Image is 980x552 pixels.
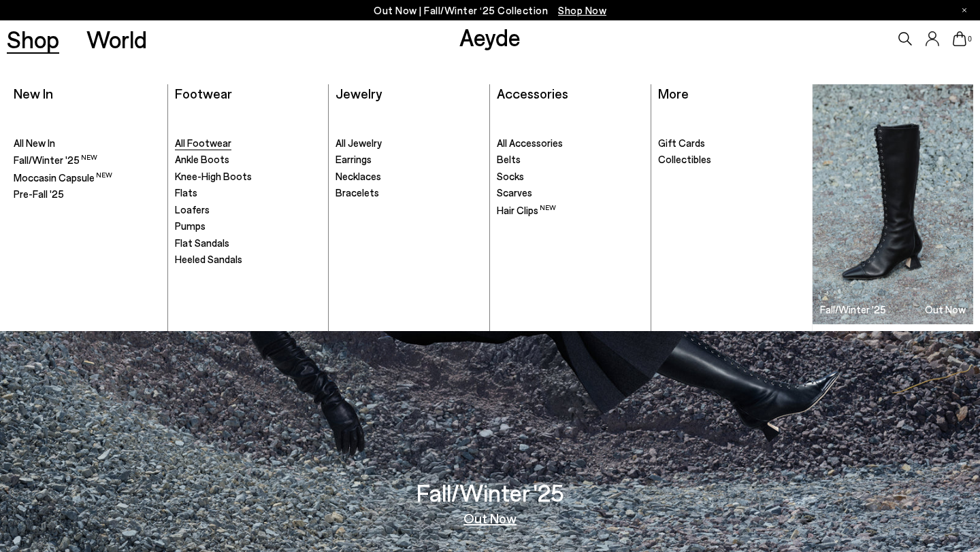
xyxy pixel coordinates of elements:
span: All New In [14,137,55,149]
a: Aeyde [459,22,521,51]
span: Loafers [175,203,210,215]
a: Loafers [175,203,322,217]
a: Scarves [497,186,644,200]
a: Footwear [175,85,232,101]
img: Group_1295_900x.jpg [813,84,973,324]
a: Fall/Winter '25 [14,153,161,167]
span: Scarves [497,186,532,199]
a: Flat Sandals [175,237,322,250]
a: All Jewelry [336,137,483,150]
a: Collectibles [658,153,806,167]
span: 0 [966,35,973,43]
a: Moccasin Capsule [14,171,161,185]
a: 0 [953,31,966,46]
span: Flat Sandals [175,237,229,249]
span: All Footwear [175,137,231,149]
span: Navigate to /collections/new-in [558,4,606,16]
span: Flats [175,186,197,199]
span: Hair Clips [497,204,556,216]
a: Jewelry [336,85,382,101]
a: Knee-High Boots [175,170,322,184]
a: Flats [175,186,322,200]
a: Socks [497,170,644,184]
span: Necklaces [336,170,381,182]
span: Pumps [175,220,206,232]
a: All New In [14,137,161,150]
span: Heeled Sandals [175,253,242,265]
a: New In [14,85,53,101]
a: All Footwear [175,137,322,150]
a: Fall/Winter '25 Out Now [813,84,973,324]
a: Belts [497,153,644,167]
span: Knee-High Boots [175,170,252,182]
h3: Out Now [925,305,966,315]
span: Moccasin Capsule [14,171,112,184]
span: Fall/Winter '25 [14,154,97,166]
a: Pre-Fall '25 [14,188,161,201]
span: Collectibles [658,153,711,165]
a: All Accessories [497,137,644,150]
a: More [658,85,689,101]
a: Heeled Sandals [175,253,322,266]
a: Ankle Boots [175,153,322,167]
a: World [86,27,147,51]
span: Socks [497,170,524,182]
a: Shop [7,27,59,51]
span: Bracelets [336,186,379,199]
span: All Accessories [497,137,563,149]
a: Earrings [336,153,483,167]
h3: Fall/Winter '25 [820,305,886,315]
p: Out Now | Fall/Winter ‘25 Collection [374,2,606,19]
span: Ankle Boots [175,153,229,165]
span: Belts [497,153,521,165]
a: Pumps [175,220,322,233]
a: Out Now [463,511,517,525]
span: Pre-Fall '25 [14,188,64,200]
a: Bracelets [336,186,483,200]
a: Gift Cards [658,137,806,150]
a: Accessories [497,85,568,101]
a: Hair Clips [497,203,644,218]
span: Gift Cards [658,137,705,149]
h3: Fall/Winter '25 [416,481,564,504]
span: Earrings [336,153,372,165]
a: Necklaces [336,170,483,184]
span: All Jewelry [336,137,382,149]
